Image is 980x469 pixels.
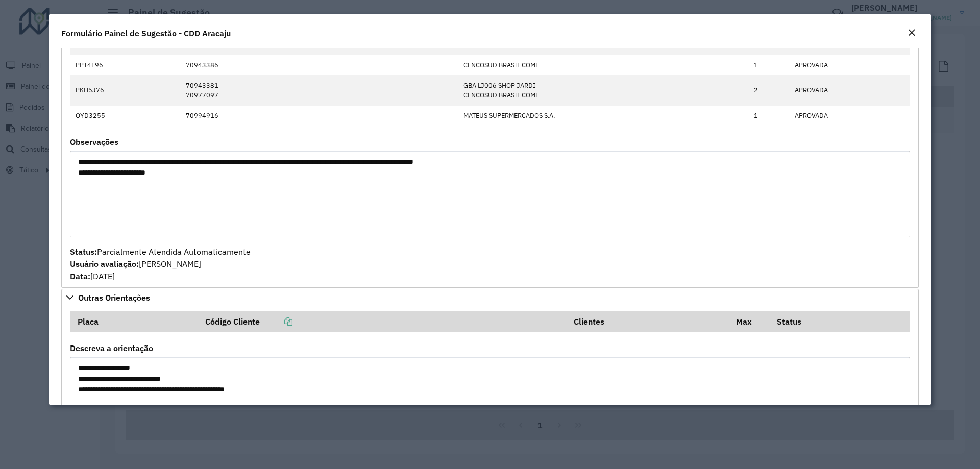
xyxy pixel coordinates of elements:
th: Status [770,311,910,332]
em: Fechar [908,29,916,37]
strong: Status: [70,246,97,257]
td: CENCOSUD BRASIL COME [458,55,749,75]
span: Outras Orientações [78,293,150,302]
th: Código Cliente [198,311,567,332]
span: Parcialmente Atendida Automaticamente [PERSON_NAME] [DATE] [70,246,251,281]
a: Outras Orientações [61,289,919,306]
button: Close [904,27,919,40]
td: 2 [749,75,790,105]
h4: Formulário Painel de Sugestão - CDD Aracaju [61,27,231,39]
td: APROVADA [790,75,910,105]
td: PKH5J76 [70,75,181,105]
label: Observações [70,136,118,148]
td: PPT4E96 [70,55,181,75]
td: GBA LJ006 SHOP JARDI CENCOSUD BRASIL COME [458,75,749,105]
strong: Usuário avaliação: [70,259,139,269]
td: 70943381 70977097 [181,75,458,105]
td: 1 [749,106,790,126]
label: Descreva a orientação [70,342,153,354]
th: Placa [70,311,199,332]
td: MATEUS SUPERMERCADOS S.A. [458,106,749,126]
td: 70994916 [181,106,458,126]
a: Copiar [260,316,292,327]
td: 70943386 [181,55,458,75]
td: APROVADA [790,55,910,75]
th: Max [729,311,770,332]
td: APROVADA [790,106,910,126]
td: OYD3255 [70,106,181,126]
strong: Data: [70,271,90,281]
th: Clientes [567,311,729,332]
td: 1 [749,55,790,75]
